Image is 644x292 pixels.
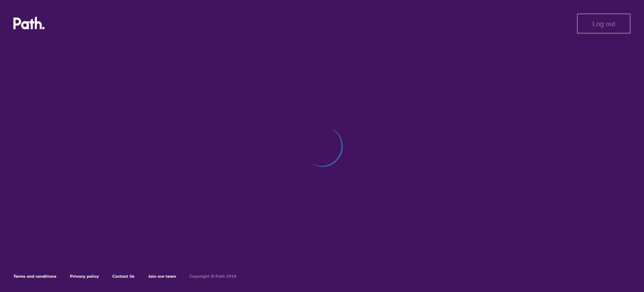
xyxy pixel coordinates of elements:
[190,274,236,279] h6: Copyright © Path 2018
[592,20,615,27] span: Log out
[112,274,135,279] a: Contact Us
[148,274,176,279] a: Join our team
[577,13,631,34] button: Log out
[70,274,99,279] a: Privacy policy
[13,274,57,279] a: Terms and conditions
